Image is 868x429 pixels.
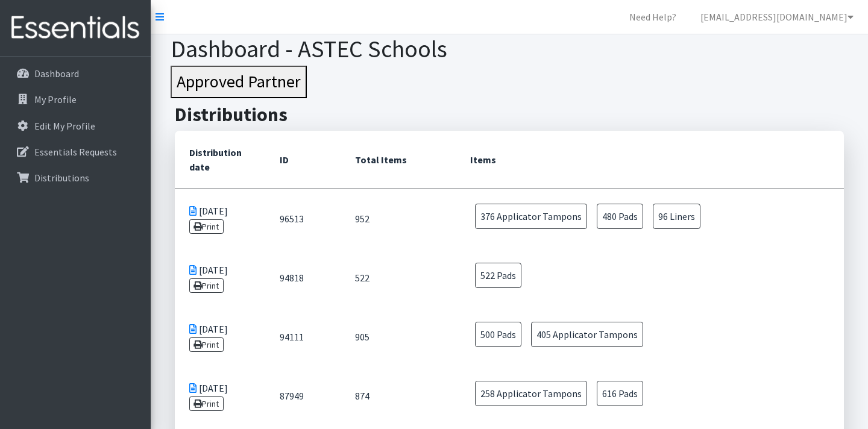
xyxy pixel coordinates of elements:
[171,34,849,63] h1: Dashboard - ASTEC Schools
[620,5,686,29] a: Need Help?
[175,189,265,248] td: [DATE]
[5,87,146,111] a: My Profile
[5,140,146,164] a: Essentials Requests
[475,263,521,288] span: 522 Pads
[531,322,643,347] span: 405 Applicator Tampons
[456,131,844,189] th: Items
[34,146,117,158] p: Essentials Requests
[189,337,224,352] a: Print
[597,204,643,229] span: 480 Pads
[175,307,265,366] td: [DATE]
[341,131,456,189] th: Total Items
[5,166,146,190] a: Distributions
[34,172,89,184] p: Distributions
[341,366,456,425] td: 874
[5,114,146,138] a: Edit My Profile
[265,131,341,189] th: ID
[341,248,456,307] td: 522
[34,120,95,132] p: Edit My Profile
[5,8,146,48] img: HumanEssentials
[189,219,224,234] a: Print
[265,189,341,248] td: 96513
[597,381,643,406] span: 616 Pads
[475,204,587,229] span: 376 Applicator Tampons
[265,366,341,425] td: 87949
[265,248,341,307] td: 94818
[189,396,224,411] a: Print
[475,381,587,406] span: 258 Applicator Tampons
[265,307,341,366] td: 94111
[175,366,265,425] td: [DATE]
[341,307,456,366] td: 905
[341,189,456,248] td: 952
[175,131,265,189] th: Distribution date
[34,93,77,105] p: My Profile
[475,322,521,347] span: 500 Pads
[691,5,863,29] a: [EMAIL_ADDRESS][DOMAIN_NAME]
[175,248,265,307] td: [DATE]
[5,61,146,86] a: Dashboard
[653,204,700,229] span: 96 Liners
[189,278,224,293] a: Print
[171,66,307,98] button: Approved Partner
[34,67,79,80] p: Dashboard
[175,103,844,126] h2: Distributions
